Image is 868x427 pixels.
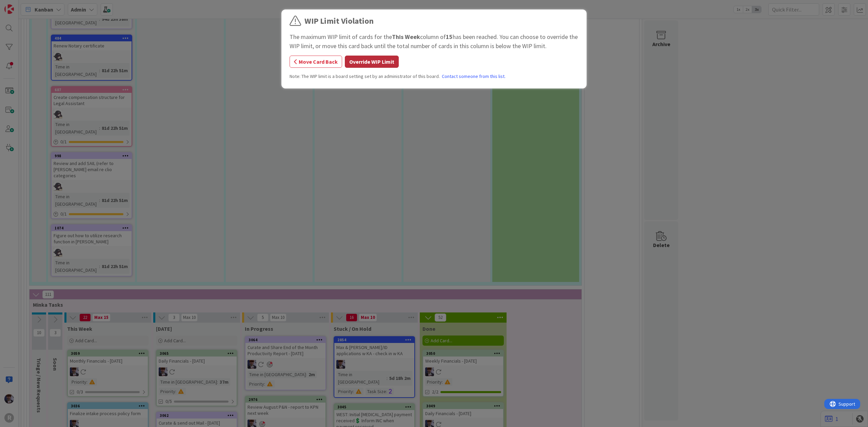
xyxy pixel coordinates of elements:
[392,33,420,41] b: This Week
[442,73,506,80] a: Contact someone from this list.
[290,32,578,50] div: The maximum WIP limit of cards for the column of has been reached. You can choose to override the...
[304,15,374,27] div: WIP Limit Violation
[446,33,453,41] b: 15
[290,73,578,80] div: Note: The WIP limit is a board setting set by an administrator of this board.
[345,56,399,68] button: Override WIP Limit
[290,56,342,68] button: Move Card Back
[14,1,31,9] span: Support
